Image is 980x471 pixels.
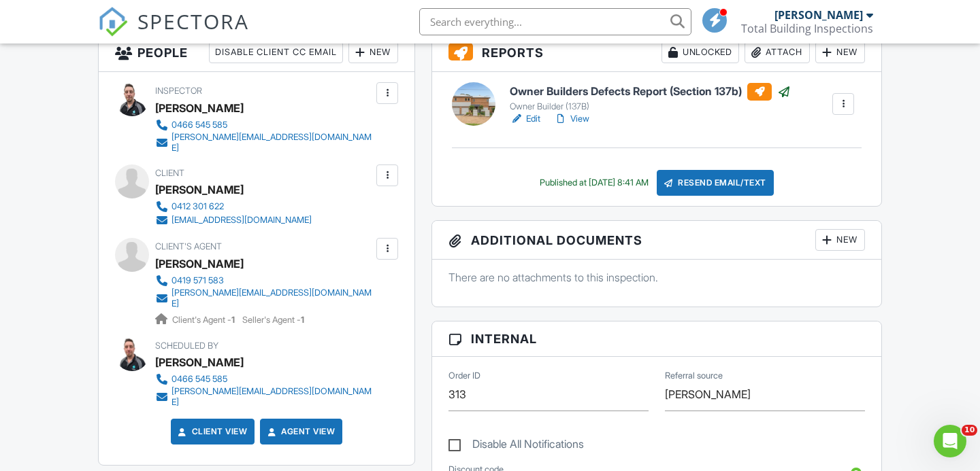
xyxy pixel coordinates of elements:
[745,41,810,63] div: Attach
[657,170,774,196] div: Resend Email/Text
[155,372,373,386] a: 0466 545 585
[665,370,723,382] label: Referral source
[510,83,791,101] h6: Owner Builders Defects Report (Section 137b)
[155,132,373,154] a: [PERSON_NAME][EMAIL_ADDRESS][DOMAIN_NAME]
[171,386,373,408] div: [PERSON_NAME][EMAIL_ADDRESS][DOMAIN_NAME]
[554,112,589,126] a: View
[815,41,865,63] div: New
[137,7,249,35] span: SPECTORA
[301,315,304,325] strong: 1
[510,101,791,112] div: Owner Builder (137B)
[661,41,739,63] div: Unlocked
[155,386,373,408] a: [PERSON_NAME][EMAIL_ADDRESS][DOMAIN_NAME]
[171,374,227,385] div: 0466 545 585
[171,201,224,212] div: 0412 301 622
[155,168,184,178] span: Client
[155,274,373,287] a: 0419 571 583
[448,270,865,285] p: There are no attachments to this inspection.
[155,213,312,227] a: [EMAIL_ADDRESS][DOMAIN_NAME]
[815,229,865,251] div: New
[155,352,244,372] div: [PERSON_NAME]
[155,287,373,309] a: [PERSON_NAME][EMAIL_ADDRESS][DOMAIN_NAME]
[962,425,977,436] span: 10
[171,120,227,130] div: 0466 545 585
[348,41,398,63] div: New
[432,33,881,72] h3: Reports
[432,321,881,357] h3: Internal
[176,425,248,438] a: Client View
[231,315,235,325] strong: 1
[171,287,373,309] div: [PERSON_NAME][EMAIL_ADDRESS][DOMAIN_NAME]
[934,425,966,457] iframe: Intercom live chat
[510,112,540,126] a: Edit
[265,425,335,438] a: Agent View
[741,22,873,35] div: Total Building Inspections
[448,438,584,455] label: Disable All Notifications
[155,341,218,351] span: Scheduled By
[209,41,343,63] div: Disable Client CC Email
[155,241,222,251] span: Client's Agent
[98,18,249,47] a: SPECTORA
[171,215,312,226] div: [EMAIL_ADDRESS][DOMAIN_NAME]
[419,8,691,35] input: Search everything...
[774,8,863,22] div: [PERSON_NAME]
[171,275,224,286] div: 0419 571 583
[155,254,244,274] a: [PERSON_NAME]
[155,98,244,118] div: [PERSON_NAME]
[448,370,480,382] label: Order ID
[242,315,304,325] span: Seller's Agent -
[155,179,244,200] div: [PERSON_NAME]
[171,132,373,154] div: [PERSON_NAME][EMAIL_ADDRESS][DOMAIN_NAME]
[155,200,312,213] a: 0412 301 622
[432,221,881,260] h3: Additional Documents
[98,7,128,37] img: The Best Home Inspection Software - Spectora
[172,315,237,325] span: Client's Agent -
[155,118,373,132] a: 0466 545 585
[99,33,414,72] h3: People
[540,177,649,188] div: Published at [DATE] 8:41 AM
[155,86,202,96] span: Inspector
[510,83,791,113] a: Owner Builders Defects Report (Section 137b) Owner Builder (137B)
